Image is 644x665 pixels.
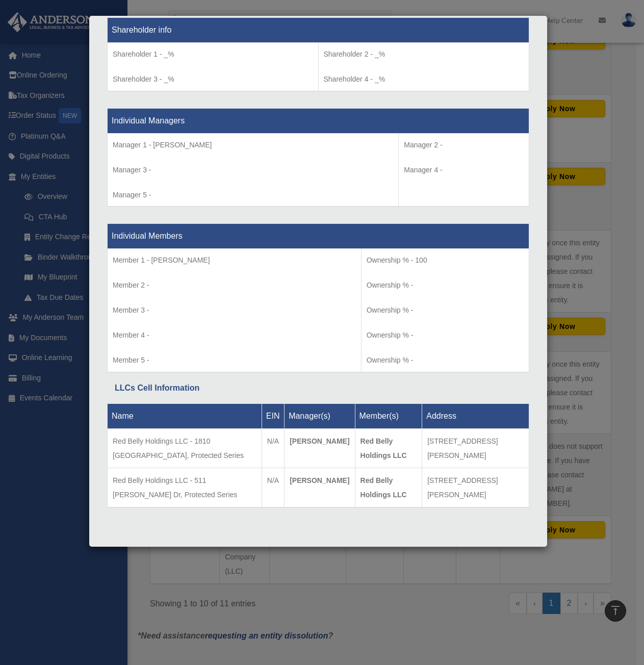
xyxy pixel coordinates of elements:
strong: [PERSON_NAME] [290,437,349,445]
th: Member(s) [355,403,422,428]
p: Member 2 - [113,279,356,292]
p: Shareholder 1 - _% [113,48,313,61]
p: Shareholder 2 - _% [324,48,524,61]
td: [STREET_ADDRESS][PERSON_NAME] [422,468,529,507]
p: Ownership % - [367,354,524,367]
td: N/A [262,428,284,468]
p: Ownership % - [367,304,524,317]
p: Ownership % - 100 [367,254,524,267]
th: Individual Managers [108,108,529,133]
th: Shareholder info [108,18,529,43]
div: LLCs Cell Information [115,381,522,395]
p: Ownership % - [367,279,524,292]
p: Shareholder 3 - _% [113,73,313,86]
p: Shareholder 4 - _% [324,73,524,86]
p: Manager 2 - [404,139,524,151]
p: Member 4 - [113,329,356,342]
th: Address [422,403,529,428]
p: Member 5 - [113,354,356,367]
td: Red Belly Holdings LLC - 511 [PERSON_NAME] Dr, Protected Series [108,468,262,507]
th: Individual Members [108,224,529,249]
td: N/A [262,468,284,507]
p: Manager 5 - [113,189,393,201]
p: Manager 3 - [113,164,393,176]
strong: [PERSON_NAME] [290,476,349,484]
th: Name [108,403,262,428]
p: Member 1 - [PERSON_NAME] [113,254,356,267]
td: [STREET_ADDRESS][PERSON_NAME] [422,428,529,468]
strong: Red Belly Holdings LLC [360,437,407,459]
p: Manager 1 - [PERSON_NAME] [113,139,393,151]
p: Manager 4 - [404,164,524,176]
strong: Red Belly Holdings LLC [360,476,407,499]
th: Manager(s) [285,403,355,428]
td: Red Belly Holdings LLC - 1810 [GEOGRAPHIC_DATA], Protected Series [108,428,262,468]
th: EIN [262,403,284,428]
p: Member 3 - [113,304,356,317]
p: Ownership % - [367,329,524,342]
